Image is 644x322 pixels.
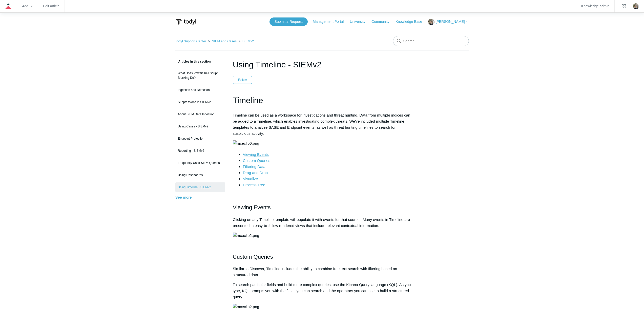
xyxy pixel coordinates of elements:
h2: Custom Queries [233,252,411,261]
a: Using Dashboards [175,170,225,180]
a: Community [371,19,394,24]
img: mceclip2.png [233,233,259,239]
a: Management Portal [313,19,349,24]
a: Knowledge Base [396,19,427,24]
a: See more [175,195,192,199]
a: Filtering Data [243,164,265,169]
a: Process Tree [243,183,265,187]
a: About SIEM Data Ingestion [175,109,225,119]
li: SIEMv2 [238,39,254,43]
p: To search particular fields and build more complex queries, use the Kibana Query language (KQL). ... [233,282,411,300]
p: Timeline can be used as a workspace for investigations and threat hunting. Data from multiple ind... [233,112,411,137]
a: Edit article [43,5,59,8]
img: mceclip0.png [233,140,259,146]
zd-hc-trigger: Click your profile icon to open the profile menu [633,3,639,9]
span: [PERSON_NAME] [435,20,465,24]
zd-hc-trigger: Add [22,5,33,8]
p: Similar to Discover, Timeline includes the ability to combine free text search with filtering bas... [233,266,411,278]
span: Articles in this section [175,60,211,63]
a: Frequently Used SIEM Queries [175,158,225,168]
input: Search [393,36,469,46]
p: Clicking on any Timeline template will populate it with events for that source. Many events in Ti... [233,217,411,229]
a: Using Cases - SIEMv2 [175,122,225,131]
h1: Timeline [233,94,411,107]
a: Suppressions in SIEMv2 [175,97,225,107]
a: Ingestion and Detection [175,85,225,95]
a: Viewing Events [243,152,269,157]
h1: Using Timeline - SIEMv2 [233,59,411,71]
h2: Viewing Events [233,203,411,212]
a: SIEMv2 [242,39,254,43]
a: SIEM and Cases [212,39,237,43]
button: [PERSON_NAME] [428,19,469,25]
a: Reporting - SIEMv2 [175,146,225,156]
a: Drag and Drop [243,171,268,175]
a: Todyl Support Center [175,39,206,43]
li: SIEM and Cases [207,39,237,43]
a: Endpoint Protection [175,134,225,143]
a: Custom Queries [243,158,270,163]
img: Todyl Support Center Help Center home page [175,17,197,27]
a: Knowledge admin [581,5,609,8]
a: What Does PowerShell Script Blocking Do? [175,68,225,83]
button: Follow Article [233,76,252,84]
a: Submit a Request [269,17,308,26]
img: user avatar [633,3,639,9]
a: University [350,19,370,24]
a: Using Timeline - SIEMv2 [175,182,225,192]
img: mceclip2.png [233,304,259,310]
li: Todyl Support Center [175,39,207,43]
a: Visualize [243,177,258,181]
